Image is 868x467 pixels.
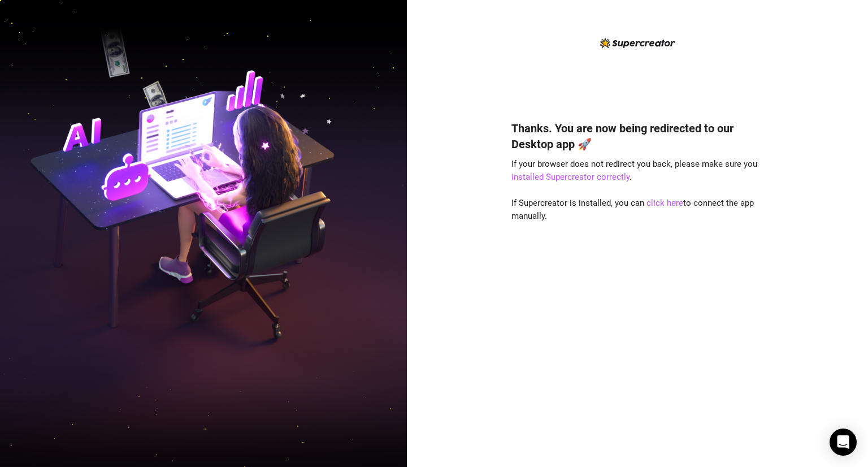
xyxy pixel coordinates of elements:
[646,198,683,208] a: click here
[511,198,754,222] span: If Supercreator is installed, you can to connect the app manually.
[600,38,675,48] img: logo-BBDzfeDw.svg
[830,429,857,456] div: Open Intercom Messenger
[511,120,763,152] h4: Thanks. You are now being redirected to our Desktop app 🚀
[511,172,630,182] a: installed Supercreator correctly
[511,159,757,183] span: If your browser does not redirect you back, please make sure you .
